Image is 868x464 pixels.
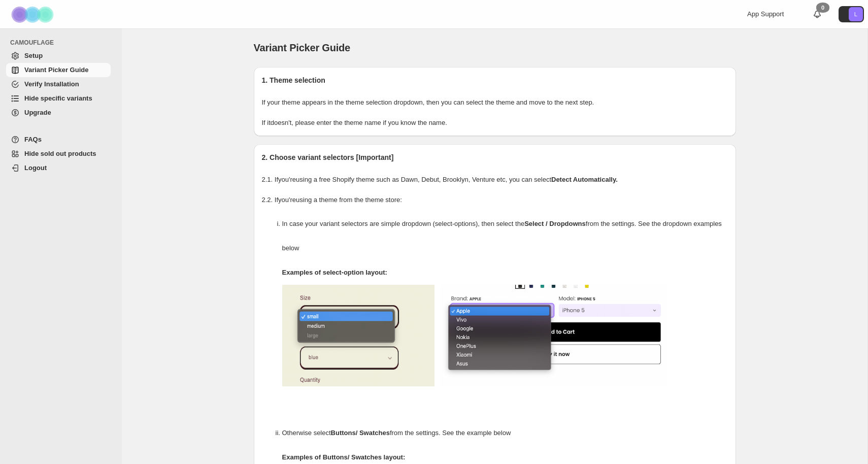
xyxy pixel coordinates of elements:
p: Otherwise select from the settings. See the example below [282,421,728,445]
a: Variant Picker Guide [6,63,111,77]
h2: 1. Theme selection [262,75,728,85]
span: App Support [747,10,784,18]
strong: Buttons/ Swatches [331,429,390,437]
span: FAQs [24,136,42,143]
strong: Detect Automatically. [551,176,618,183]
a: FAQs [6,132,111,147]
button: Avatar with initials L [839,6,864,22]
a: 0 [812,9,822,19]
p: 2.1. If you're using a free Shopify theme such as Dawn, Debut, Brooklyn, Venture etc, you can select [262,175,728,185]
a: Setup [6,49,111,63]
span: Variant Picker Guide [24,66,88,74]
img: Camouflage [8,1,59,28]
span: Variant Picker Guide [254,42,351,53]
img: camouflage-select-options-2 [440,285,668,386]
p: In case your variant selectors are simple dropdown (select-options), then select the from the set... [282,212,728,260]
img: camouflage-select-options [282,285,435,386]
a: Logout [6,161,111,175]
strong: Examples of Buttons/ Swatches layout: [282,453,406,461]
p: If your theme appears in the theme selection dropdown, then you can select the theme and move to ... [262,97,728,108]
a: Hide specific variants [6,91,111,106]
span: Verify Installation [24,80,79,88]
p: 2.2. If you're using a theme from the theme store: [262,195,728,205]
p: If it doesn't , please enter the theme name if you know the name. [262,118,728,128]
h2: 2. Choose variant selectors [Important] [262,152,728,162]
a: Verify Installation [6,77,111,91]
div: 0 [816,3,829,13]
text: L [854,11,857,17]
span: Setup [24,52,43,59]
span: CAMOUFLAGE [10,39,115,47]
strong: Examples of select-option layout: [282,269,387,276]
span: Hide sold out products [24,150,96,157]
strong: Select / Dropdowns [524,220,586,227]
span: Upgrade [24,109,51,116]
a: Upgrade [6,106,111,120]
a: Hide sold out products [6,147,111,161]
span: Hide specific variants [24,94,92,102]
span: Avatar with initials L [849,7,863,21]
span: Logout [24,164,47,172]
